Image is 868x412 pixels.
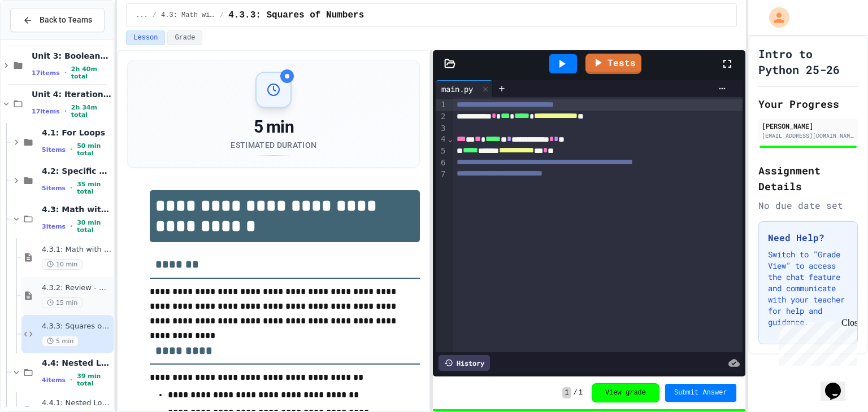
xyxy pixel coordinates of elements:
span: 1 [579,388,583,397]
iframe: chat widget [774,318,857,366]
div: Estimated Duration [231,139,316,151]
span: 35 min total [77,181,111,195]
span: Unit 3: Booleans and Conditionals [32,51,111,61]
div: 5 [436,146,447,157]
span: 3 items [42,223,66,230]
span: 4.1: For Loops [42,128,111,138]
h1: Intro to Python 25-26 [758,46,858,77]
span: 4.3: Math with Loops [161,11,215,20]
div: 7 [436,169,447,181]
span: 4 items [42,376,66,384]
span: 4.3: Math with Loops [42,204,111,214]
iframe: chat widget [821,367,857,401]
span: 4.3.3: Squares of Numbers [42,322,111,331]
span: 15 min [42,297,83,308]
button: Submit Answer [665,384,736,402]
span: • [70,145,72,154]
div: 5 min [231,117,316,137]
button: Grade [167,30,202,45]
span: 5 items [42,185,66,192]
div: [PERSON_NAME] [762,121,854,131]
span: / [220,11,224,20]
span: Submit Answer [674,388,727,397]
span: 39 min total [77,372,111,387]
span: 4.3.3: Squares of Numbers [228,8,364,22]
button: Lesson [126,30,165,45]
span: • [70,183,72,192]
div: [EMAIL_ADDRESS][DOMAIN_NAME] [762,132,854,140]
button: View grade [592,383,659,402]
span: 4.2: Specific Ranges [42,166,111,176]
div: main.py [436,80,493,97]
span: • [70,222,72,231]
span: 4.4.1: Nested Loops [42,398,111,408]
span: Back to Teams [40,14,92,26]
span: Unit 4: Iteration and Random Numbers [32,89,111,99]
span: Fold line [447,134,453,143]
span: • [70,375,72,384]
div: 4 [436,134,447,146]
div: main.py [436,83,479,95]
span: 4.3.2: Review - Math with Loops [42,283,111,293]
span: 4.3.1: Math with Loops [42,245,111,255]
span: 1 [562,387,571,398]
div: 2 [436,111,447,123]
h2: Your Progress [758,96,858,112]
span: • [64,107,67,116]
span: 5 items [42,146,66,154]
span: 2h 34m total [71,104,111,119]
span: 30 min total [77,219,111,234]
span: / [153,11,157,20]
span: • [64,68,67,77]
div: History [439,355,490,371]
button: Back to Teams [10,8,105,32]
span: 2h 40m total [71,65,111,80]
div: 3 [436,123,447,134]
div: 1 [436,99,447,111]
span: 17 items [32,108,60,115]
span: 50 min total [77,142,111,157]
h2: Assignment Details [758,163,858,194]
div: Chat with us now!Close [5,5,78,72]
span: ... [136,11,148,20]
a: Tests [585,54,641,74]
p: Switch to "Grade View" to access the chat feature and communicate with your teacher for help and ... [768,249,848,328]
span: 5 min [42,336,79,347]
div: No due date set [758,199,858,212]
span: 17 items [32,69,60,77]
div: 6 [436,157,447,169]
h3: Need Help? [768,231,848,244]
div: My Account [757,5,792,30]
span: 10 min [42,259,83,270]
span: 4.4: Nested Loops [42,358,111,368]
span: / [574,388,578,397]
